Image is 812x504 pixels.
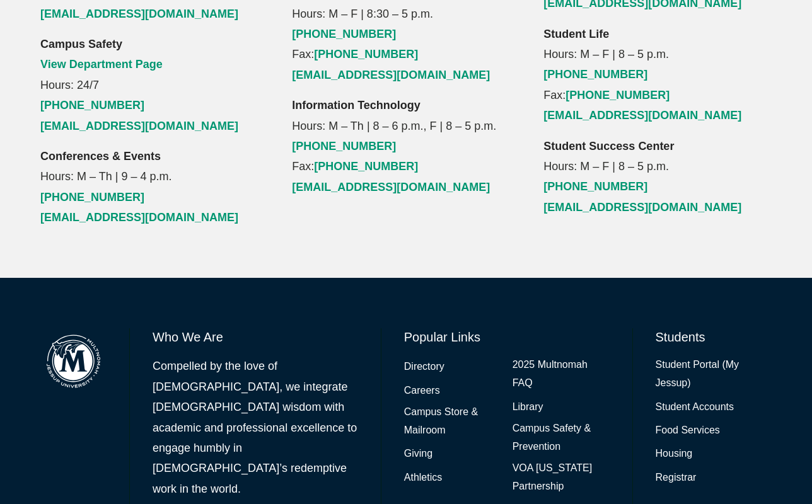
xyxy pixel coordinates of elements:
[513,420,610,456] a: Campus Safety & Prevention
[153,328,358,346] h6: Who We Are
[292,181,490,193] a: [EMAIL_ADDRESS][DOMAIN_NAME]
[513,459,610,496] a: VOA [US_STATE] Partnership
[565,89,670,101] a: [PHONE_NUMBER]
[314,160,418,173] a: [PHONE_NUMBER]
[656,398,734,416] a: Student Accounts
[513,398,543,416] a: Library
[543,24,772,126] p: Hours: M – F | 8 – 5 p.m. Fax:
[656,445,693,463] a: Housing
[40,146,269,228] p: Hours: M – Th | 9 – 4 p.m.
[543,180,647,193] a: [PHONE_NUMBER]
[292,28,396,40] a: [PHONE_NUMBER]
[292,69,490,81] a: [EMAIL_ADDRESS][DOMAIN_NAME]
[404,328,610,346] h6: Popular Links
[153,356,358,499] p: Compelled by the love of [DEMOGRAPHIC_DATA], we integrate [DEMOGRAPHIC_DATA] wisdom with academic...
[543,136,772,218] p: Hours: M – F | 8 – 5 p.m.
[40,99,144,112] a: [PHONE_NUMBER]
[404,445,432,463] a: Giving
[656,328,772,346] h6: Students
[543,68,647,81] a: [PHONE_NUMBER]
[404,382,440,400] a: Careers
[40,58,163,71] a: View Department Page
[292,140,396,152] a: [PHONE_NUMBER]
[656,469,697,487] a: Registrar
[513,356,610,392] a: 2025 Multnomah FAQ
[40,38,122,50] strong: Campus Safety
[543,201,741,214] a: [EMAIL_ADDRESS][DOMAIN_NAME]
[40,34,269,136] p: Hours: 24/7
[543,28,609,40] strong: Student Life
[292,95,520,197] p: Hours: M – Th | 8 – 6 p.m., F | 8 – 5 p.m. Fax:
[314,48,418,60] a: [PHONE_NUMBER]
[40,120,238,132] a: [EMAIL_ADDRESS][DOMAIN_NAME]
[404,469,442,487] a: Athletics
[40,191,144,203] a: [PHONE_NUMBER]
[292,99,420,112] strong: Information Technology
[656,421,720,440] a: Food Services
[404,403,501,440] a: Campus Store & Mailroom
[40,8,238,20] a: [EMAIL_ADDRESS][DOMAIN_NAME]
[543,109,741,122] a: [EMAIL_ADDRESS][DOMAIN_NAME]
[656,356,772,392] a: Student Portal (My Jessup)
[40,150,161,163] strong: Conferences & Events
[40,328,107,394] img: Multnomah Campus of Jessup University logo
[40,211,238,224] a: [EMAIL_ADDRESS][DOMAIN_NAME]
[404,358,444,376] a: Directory
[543,140,674,152] strong: Student Success Center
